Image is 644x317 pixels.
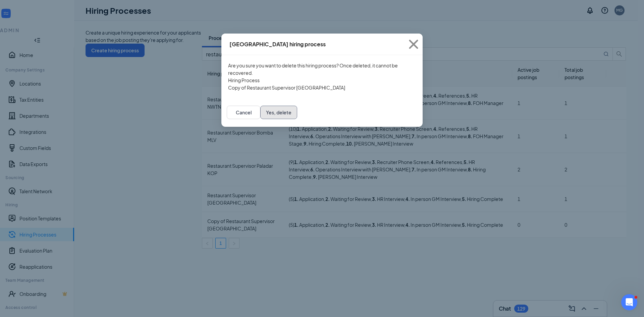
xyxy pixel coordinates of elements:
[260,106,297,119] button: Yes, delete
[405,34,423,55] button: Close
[228,62,398,76] span: Are you sure you want to delete this hiring process? Once deleted, it cannot be recovered.
[621,294,637,310] iframe: Intercom live chat
[405,35,423,53] svg: Cross
[228,85,345,91] span: Copy of Restaurant Supervisor [GEOGRAPHIC_DATA]
[227,106,260,119] button: Cancel
[229,41,326,48] div: [GEOGRAPHIC_DATA] hiring process
[228,77,260,83] span: Hiring Process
